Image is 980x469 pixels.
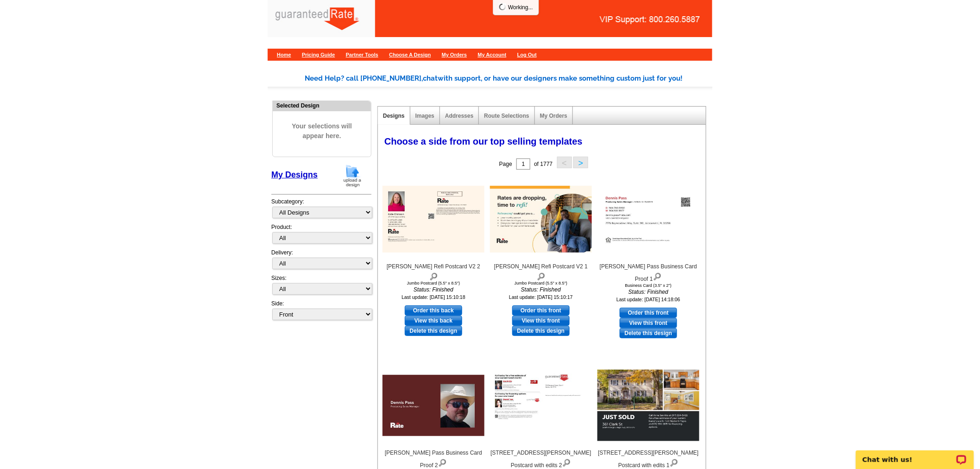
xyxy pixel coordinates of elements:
[442,52,467,57] a: My Orders
[597,283,699,288] div: Business Card (3.5" x 2")
[340,164,364,188] img: upload-design
[271,248,371,274] div: Delivery:
[273,101,371,110] div: Selected Design
[271,223,371,248] div: Product:
[383,375,484,436] img: Dennis Pass Business Card Proof 2
[517,52,537,57] a: Log Out
[271,170,318,179] a: My Designs
[537,271,546,281] img: view design details
[478,52,507,57] a: My Account
[573,157,588,168] button: >
[438,457,447,467] img: view design details
[383,113,405,119] a: Designs
[616,297,680,302] small: Last update: [DATE] 14:18:06
[490,262,592,281] div: [PERSON_NAME] Refi Postcard V2 1
[534,161,553,167] span: of 1777
[490,285,592,294] i: Status: Finished
[383,285,484,294] i: Status: Finished
[620,308,677,318] a: use this design
[271,299,371,321] div: Side:
[415,113,434,119] a: Images
[620,328,677,338] a: Delete this design
[653,271,662,281] img: view design details
[429,271,438,281] img: view design details
[484,113,529,119] a: Route Selections
[384,136,583,146] span: Choose a side from our top selling templates
[597,262,699,283] div: [PERSON_NAME] Pass Business Card Proof 1
[302,52,335,57] a: Pricing Guide
[280,112,364,150] span: Your selections will appear here.
[490,370,592,442] img: 361 Clark St Postcard with edits 2
[383,186,484,253] img: Katie Erickson Refi Postcard V2 2
[402,294,465,300] small: Last update: [DATE] 15:10:18
[512,326,570,336] a: Delete this design
[512,316,570,326] a: View this front
[597,288,699,296] i: Status: Finished
[499,161,512,167] span: Page
[850,440,980,469] iframe: LiveChat chat widget
[383,281,484,285] div: Jumbo Postcard (5.5" x 8.5")
[557,157,572,168] button: <
[277,52,291,57] a: Home
[445,113,473,119] a: Addresses
[346,52,378,57] a: Partner Tools
[389,52,431,57] a: Choose A Design
[271,274,371,299] div: Sizes:
[383,262,484,281] div: [PERSON_NAME] Refi Postcard V2 2
[512,305,570,316] a: use this design
[499,3,506,11] img: loading...
[597,189,699,250] img: Dennis Pass Business Card Proof 1
[271,197,371,223] div: Subcategory:
[540,113,567,119] a: My Orders
[305,73,712,84] div: Need Help? call [PHONE_NUMBER], with support, or have our designers make something custom just fo...
[423,74,438,82] span: chat
[562,457,571,467] img: view design details
[405,326,462,336] a: Delete this design
[509,294,573,300] small: Last update: [DATE] 15:10:17
[405,316,462,326] a: View this back
[620,318,677,328] a: View this front
[670,457,678,467] img: view design details
[405,305,462,316] a: use this design
[597,370,699,442] img: 361 Clark St Postcard with edits 1
[490,186,592,253] img: Katie Erickson Refi Postcard V2 1
[490,281,592,285] div: Jumbo Postcard (5.5" x 8.5")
